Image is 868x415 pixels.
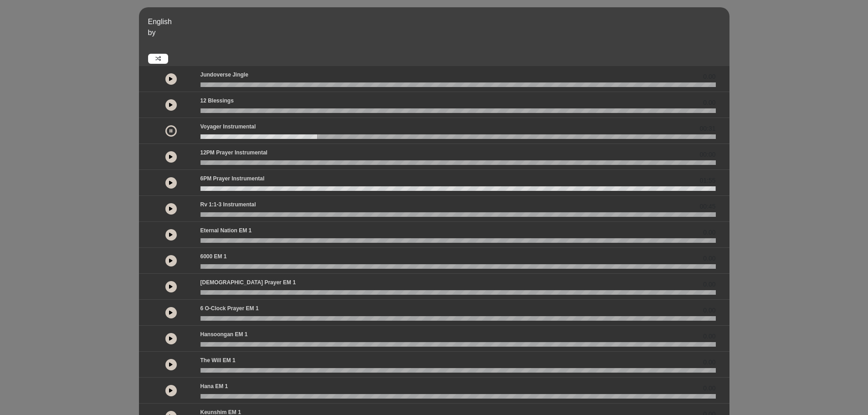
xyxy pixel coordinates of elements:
span: 0.00 [703,280,715,289]
p: Voyager Instrumental [200,123,256,131]
p: 6000 EM 1 [200,252,227,261]
span: 0.00 [703,72,715,82]
span: 00:45 [699,202,715,211]
span: by [148,29,156,36]
span: 00:00 [699,150,715,159]
span: 0.00 [703,306,715,315]
span: 00:31 [699,124,715,133]
p: Hana EM 1 [200,382,228,390]
span: 0.00 [703,332,715,341]
p: 6PM Prayer Instrumental [200,174,265,183]
p: Rv 1:1-3 Instrumental [200,200,256,209]
span: 0.00 [703,228,715,237]
p: Eternal Nation EM 1 [200,226,252,235]
p: Hansoongan EM 1 [200,330,248,338]
p: 12 Blessings [200,97,234,105]
span: 0.00 [703,254,715,263]
span: 01:55 [699,176,715,185]
span: 0.00 [703,358,715,367]
p: 6 o-clock prayer EM 1 [200,304,259,313]
p: [DEMOGRAPHIC_DATA] prayer EM 1 [200,278,296,287]
p: The Will EM 1 [200,356,236,364]
p: 12PM Prayer Instrumental [200,149,267,157]
p: English [148,16,727,27]
span: 0.00 [703,98,715,108]
span: 0.00 [703,384,715,393]
p: Jundoverse Jingle [200,71,248,79]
